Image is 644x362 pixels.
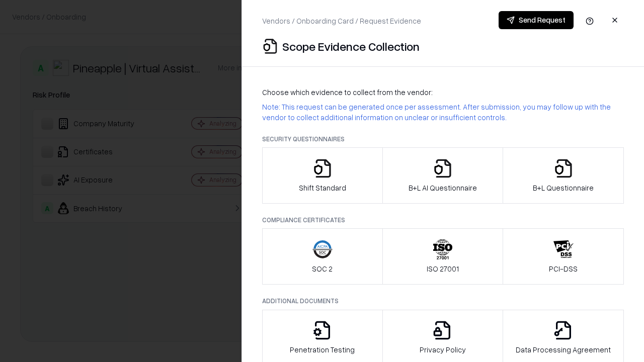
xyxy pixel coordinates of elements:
button: ISO 27001 [382,228,504,285]
button: PCI-DSS [503,228,624,285]
p: Penetration Testing [290,344,355,355]
p: ISO 27001 [427,263,459,274]
p: PCI-DSS [549,263,578,274]
p: Privacy Policy [420,344,466,355]
p: Compliance Certificates [262,216,624,224]
p: Additional Documents [262,297,624,305]
p: Vendors / Onboarding Card / Request Evidence [262,16,421,26]
p: Scope Evidence Collection [282,38,420,54]
p: Security Questionnaires [262,135,624,143]
p: SOC 2 [312,263,333,274]
p: Data Processing Agreement [516,344,611,355]
p: Note: This request can be generated once per assessment. After submission, you may follow up with... [262,102,624,123]
p: Shift Standard [299,183,346,193]
button: Send Request [499,11,574,29]
p: Choose which evidence to collect from the vendor: [262,87,624,98]
button: B+L AI Questionnaire [382,147,504,204]
button: SOC 2 [262,228,383,285]
p: B+L Questionnaire [533,183,594,193]
button: B+L Questionnaire [503,147,624,204]
p: B+L AI Questionnaire [409,183,477,193]
button: Shift Standard [262,147,383,204]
